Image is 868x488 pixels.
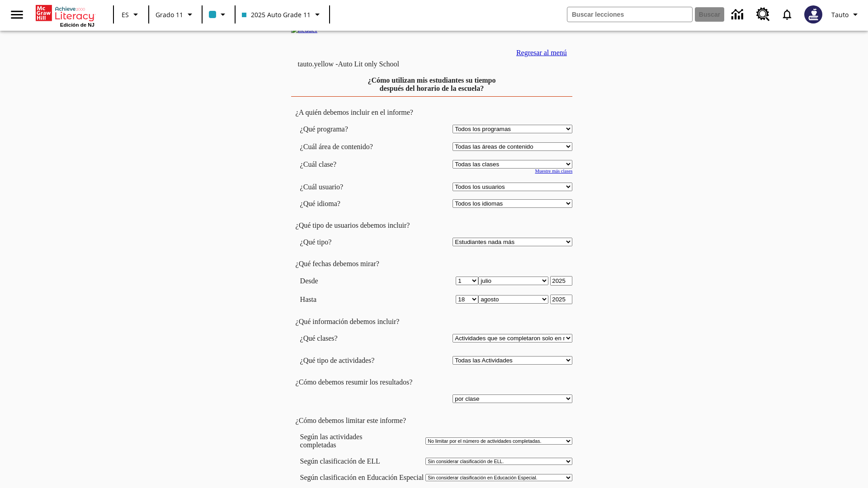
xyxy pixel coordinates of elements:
button: Lenguaje: ES, Selecciona un idioma [117,6,146,23]
a: Muestre más clases [535,169,572,174]
td: Según clasificación de ELL [300,457,424,465]
a: ¿Cómo utilizan mis estudiantes su tiempo después del horario de la escuela? [368,76,495,92]
td: ¿Qué tipo de actividades? [300,356,402,365]
button: Perfil/Configuración [828,6,864,23]
td: ¿Qué tipo? [300,238,402,246]
span: Tauto [831,10,849,19]
td: Desde [300,276,402,286]
td: ¿Qué fechas debemos mirar? [291,260,573,268]
td: ¿Cuál usuario? [300,183,402,191]
td: ¿Cómo debemos resumir los resultados? [291,378,573,386]
span: ES [122,10,129,19]
nobr: Auto Lit only School [338,60,399,68]
nobr: ¿Cuál área de contenido? [300,143,373,150]
button: Grado: Grado 11, Elige un grado [152,6,199,23]
td: tauto.yellow - [298,60,463,68]
button: Escoja un nuevo avatar [799,3,828,26]
td: ¿Cuál clase? [300,160,402,169]
span: 2025 Auto Grade 11 [242,10,311,19]
img: Avatar [804,5,822,23]
a: Centro de información [726,2,751,27]
input: Buscar campo [567,7,692,22]
a: Centro de recursos, Se abrirá en una pestaña nueva. [751,2,775,27]
span: Grado 11 [156,10,183,19]
td: ¿Qué información debemos incluir? [291,318,573,326]
td: Hasta [300,295,402,304]
td: Según las actividades completadas [300,433,424,449]
span: Edición de NJ [60,22,94,28]
td: ¿Qué programa? [300,125,402,133]
a: Notificaciones [775,3,799,26]
button: Clase: 2025 Auto Grade 11, Selecciona una clase [238,6,326,23]
td: ¿Qué clases? [300,334,402,343]
td: ¿Qué idioma? [300,199,402,208]
button: Abrir el menú lateral [4,1,30,28]
div: Portada [36,3,94,28]
a: Regresar al menú [516,49,567,56]
button: El color de la clase es azul claro. Cambiar el color de la clase. [205,6,232,23]
td: Según clasificación en Educación Especial [300,474,424,482]
td: ¿Cómo debemos limitar este informe? [291,417,573,425]
td: ¿A quién debemos incluir en el informe? [291,108,573,117]
td: ¿Qué tipo de usuarios debemos incluir? [291,221,573,230]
